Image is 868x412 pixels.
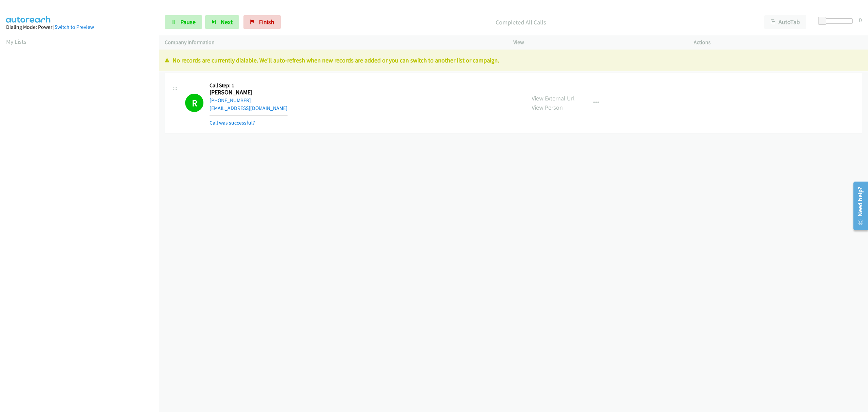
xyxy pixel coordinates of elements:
p: View [513,38,682,46]
p: Completed All Calls [290,18,752,27]
button: AutoTab [764,15,806,29]
a: Switch to Preview [55,24,94,30]
iframe: Dialpad [6,52,159,375]
h5: Call Step: 1 [210,82,288,89]
span: Finish [259,18,274,26]
a: Pause [165,15,202,29]
a: View External Url [532,94,575,102]
h2: [PERSON_NAME] [210,89,271,96]
div: Dialing Mode: Power | [6,23,153,31]
a: Finish [243,15,281,29]
p: Actions [694,38,862,46]
a: [EMAIL_ADDRESS][DOMAIN_NAME] [210,105,288,111]
p: No records are currently dialable. We'll auto-refresh when new records are added or you can switc... [165,56,862,65]
h1: R [185,94,203,112]
iframe: Resource Center [849,179,868,233]
p: Company Information [165,38,501,46]
a: My Lists [6,38,26,45]
a: [PHONE_NUMBER] [210,97,251,104]
div: 0 [859,15,862,24]
div: Delay between calls (in seconds) [822,18,853,24]
button: Next [205,15,239,29]
a: Call was successful? [210,119,255,126]
span: Pause [180,18,196,26]
span: Next [221,18,233,26]
a: View Person [532,104,563,111]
